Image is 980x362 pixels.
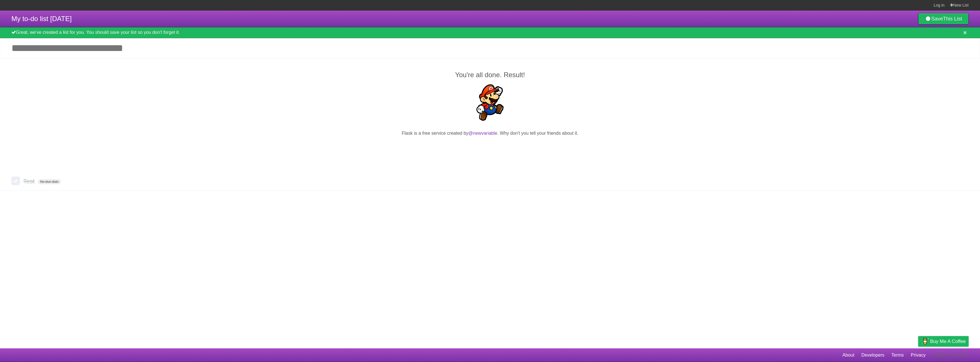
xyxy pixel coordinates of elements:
img: Buy me a coffee [921,336,929,346]
iframe: X Post Button [480,144,500,152]
p: Flask is a free service created by . Why don't you tell your friends about it. [11,130,969,137]
a: @newvariable [468,131,497,136]
a: Suggest a feature [933,350,969,361]
b: This List [943,16,962,22]
a: Buy me a coffee [918,336,969,347]
a: Privacy [911,350,926,361]
a: SaveThis List [918,13,969,24]
a: About [842,350,854,361]
a: Developers [861,350,884,361]
label: Done [11,177,20,185]
span: My to-do list [DATE] [11,15,72,23]
img: Super Mario [472,84,508,121]
a: Terms [891,350,904,361]
span: No due date [38,179,61,184]
span: Test [23,178,36,185]
h2: You're all done. Result! [11,70,969,80]
span: Buy me a coffee [930,336,966,346]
